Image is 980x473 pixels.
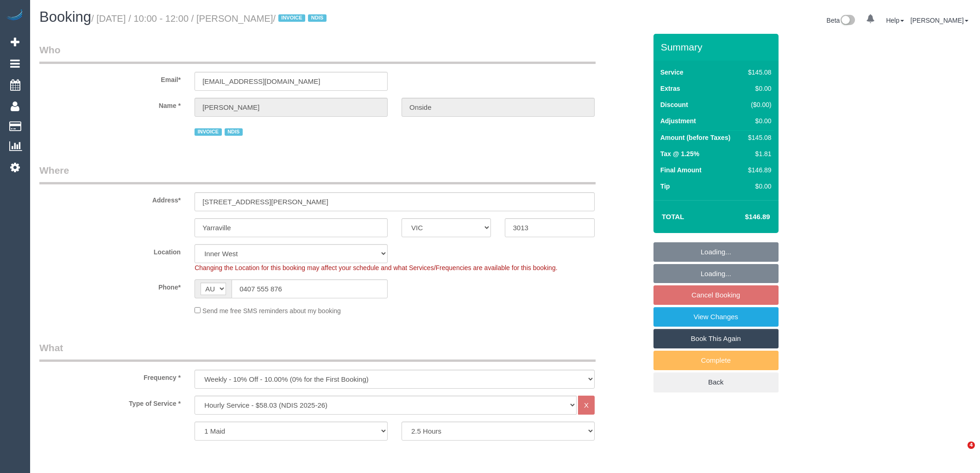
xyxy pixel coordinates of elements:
[32,396,188,408] label: Type of Service *
[744,165,771,175] div: $146.89
[717,213,770,221] h4: $146.89
[744,116,771,126] div: $0.00
[32,72,188,84] label: Email*
[39,164,596,184] legend: Where
[660,149,699,158] label: Tax @ 1.25%
[660,116,696,126] label: Adjustment
[32,370,188,382] label: Frequency *
[662,213,685,221] strong: Total
[195,264,557,271] span: Changing the Location for this booking may affect your schedule and what Services/Frequencies are...
[195,72,388,91] input: Email*
[195,128,221,136] span: INVOICE
[32,98,188,110] label: Name *
[744,149,771,158] div: $1.81
[402,98,595,117] input: Last Name*
[225,128,243,136] span: NDIS
[505,218,594,237] input: Post Code*
[653,329,779,348] a: Book This Again
[91,13,329,24] small: / [DATE] / 10:00 - 12:00 / [PERSON_NAME]
[195,98,388,117] input: First Name*
[660,84,680,93] label: Extras
[308,14,326,22] span: NDIS
[744,100,771,109] div: ($0.00)
[744,133,771,142] div: $145.08
[39,341,596,362] legend: What
[653,372,779,392] a: Back
[39,9,91,25] span: Booking
[660,182,670,191] label: Tip
[278,14,305,22] span: INVOICE
[661,42,774,52] h3: Summary
[32,192,188,205] label: Address*
[744,68,771,77] div: $145.08
[886,17,904,24] a: Help
[827,17,855,24] a: Beta
[744,84,771,93] div: $0.00
[195,218,388,237] input: Suburb*
[202,307,341,315] span: Send me free SMS reminders about my booking
[949,441,971,464] iframe: Intercom live chat
[39,43,596,64] legend: Who
[32,244,188,257] label: Location
[232,279,388,298] input: Phone*
[32,279,188,292] label: Phone*
[6,9,24,22] img: Automaid Logo
[273,13,329,24] span: /
[744,182,771,191] div: $0.00
[660,100,688,109] label: Discount
[911,17,968,24] a: [PERSON_NAME]
[660,133,730,142] label: Amount (before Taxes)
[653,307,779,327] a: View Changes
[840,15,855,27] img: New interface
[967,441,975,449] span: 4
[660,165,702,175] label: Final Amount
[660,68,684,77] label: Service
